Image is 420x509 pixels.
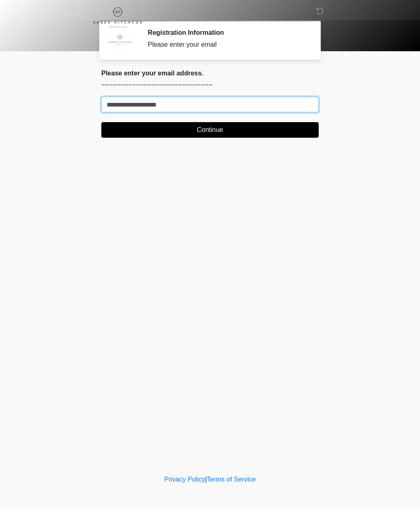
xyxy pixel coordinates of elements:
p: ~~~~~~~~~~~~~~~~~~~~~~~~~~~~~ [101,80,319,90]
div: Please enter your email [148,40,306,50]
img: Sarah Hitchcox Aesthetics Logo [93,6,142,28]
h2: Please enter your email address. [101,69,319,77]
button: Continue [101,122,319,138]
a: | [205,476,207,483]
a: Privacy Policy [164,476,205,483]
a: Terms of Service [207,476,256,483]
img: Agent Avatar [107,29,132,53]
